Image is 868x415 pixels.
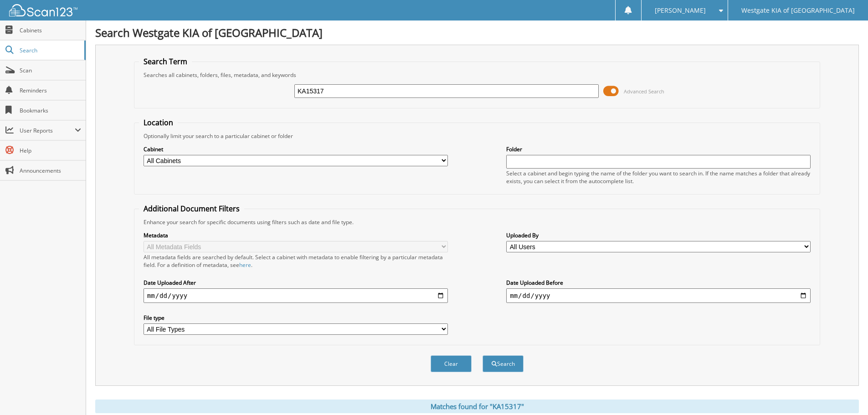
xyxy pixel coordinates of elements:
[20,127,75,134] span: User Reports
[139,118,178,128] legend: Location
[139,132,815,140] div: Optionally limit your search to a particular cabinet or folder
[20,26,81,34] span: Cabinets
[139,204,244,214] legend: Additional Document Filters
[822,371,868,415] iframe: Chat Widget
[139,71,815,79] div: Searches all cabinets, folders, files, metadata, and keywords
[506,279,811,287] label: Date Uploaded Before
[239,261,251,269] a: here
[144,314,448,322] label: File type
[624,88,664,95] span: Advanced Search
[144,253,448,269] div: All metadata fields are searched by default. Select a cabinet with metadata to enable filtering b...
[9,4,77,16] img: scan123-logo-white.svg
[139,56,192,67] legend: Search Term
[144,279,448,287] label: Date Uploaded After
[506,145,811,153] label: Folder
[20,67,81,74] span: Scan
[139,218,815,226] div: Enhance your search for specific documents using filters such as date and file type.
[144,145,448,153] label: Cabinet
[95,400,859,413] div: Matches found for "KA15317"
[506,231,811,239] label: Uploaded By
[506,169,811,185] div: Select a cabinet and begin typing the name of the folder you want to search in. If the name match...
[20,87,81,94] span: Reminders
[20,46,80,54] span: Search
[483,355,524,372] button: Search
[144,231,448,239] label: Metadata
[741,8,855,13] span: Westgate KIA of [GEOGRAPHIC_DATA]
[144,288,448,303] input: start
[655,8,706,13] span: [PERSON_NAME]
[20,147,81,154] span: Help
[20,107,81,114] span: Bookmarks
[506,288,811,303] input: end
[20,167,81,174] span: Announcements
[95,25,859,40] h1: Search Westgate KIA of [GEOGRAPHIC_DATA]
[431,355,472,372] button: Clear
